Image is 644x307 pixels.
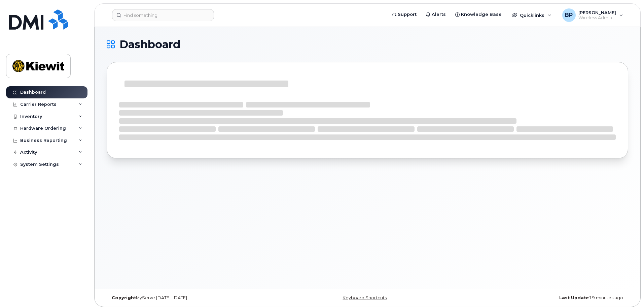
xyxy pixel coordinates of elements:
a: Keyboard Shortcuts [343,295,387,300]
div: MyServe [DATE]–[DATE] [107,295,281,301]
div: 19 minutes ago [454,295,628,301]
strong: Last Update [559,295,589,300]
strong: Copyright [112,295,136,300]
span: Dashboard [119,39,180,50]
